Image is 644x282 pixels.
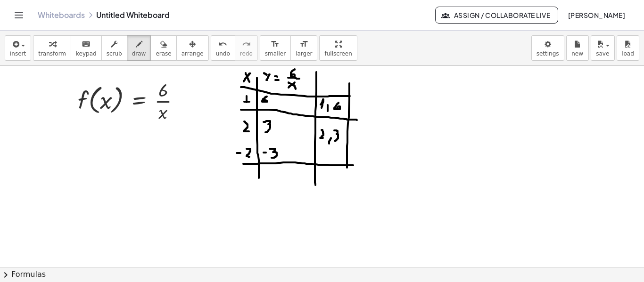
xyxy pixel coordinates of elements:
span: larger [296,50,312,57]
button: load [617,35,639,61]
button: fullscreen [319,35,357,61]
span: settings [537,50,559,57]
button: arrange [176,35,209,61]
button: save [591,35,615,61]
button: insert [5,35,31,61]
button: redoredo [235,35,258,61]
span: transform [38,50,66,57]
span: smaller [265,50,286,57]
button: format_sizelarger [290,35,317,61]
i: redo [242,39,251,50]
button: draw [127,35,151,61]
a: Whiteboards [38,10,85,20]
span: insert [10,50,26,57]
i: format_size [271,39,280,50]
button: Assign / Collaborate Live [435,7,558,24]
span: save [596,50,609,57]
span: scrub [107,50,122,57]
i: undo [218,39,227,50]
i: format_size [299,39,308,50]
button: [PERSON_NAME] [560,7,633,24]
span: undo [216,50,230,57]
span: arrange [182,50,204,57]
span: draw [132,50,146,57]
button: erase [150,35,176,61]
i: keyboard [82,39,91,50]
span: erase [156,50,171,57]
button: undoundo [211,35,235,61]
button: keyboardkeypad [71,35,102,61]
span: Assign / Collaborate Live [443,11,550,19]
button: scrub [101,35,127,61]
button: settings [531,35,564,61]
button: new [566,35,589,61]
span: fullscreen [324,50,352,57]
button: Toggle navigation [11,8,26,23]
span: [PERSON_NAME] [568,11,625,19]
button: format_sizesmaller [260,35,291,61]
button: transform [33,35,71,61]
span: redo [240,50,253,57]
span: new [571,50,583,57]
span: load [622,50,634,57]
span: keypad [76,50,97,57]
